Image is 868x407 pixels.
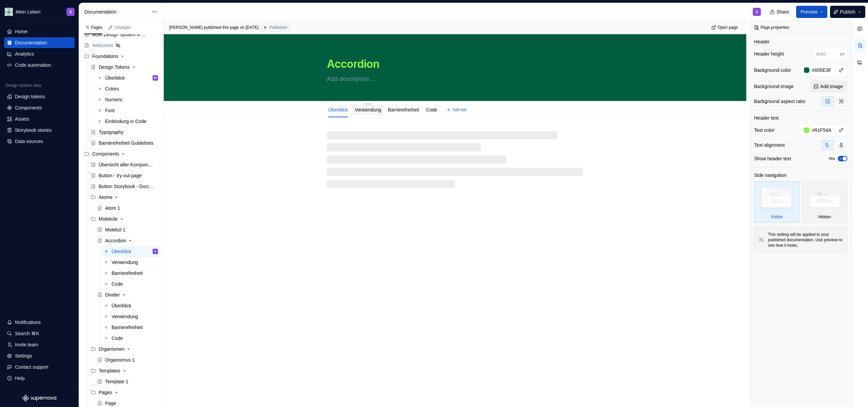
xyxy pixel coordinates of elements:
[16,8,40,15] div: Mein Leben
[756,9,758,15] div: S
[15,62,51,68] div: Code automation
[754,115,778,121] div: Header text
[88,365,161,376] div: Templates
[818,214,831,220] div: Hidden
[94,116,161,127] a: Einbindung in Code
[809,64,835,76] input: Auto
[115,25,131,30] div: Changes
[112,302,131,309] div: Überblick
[94,73,161,83] a: ÜberblickAB
[754,38,770,45] div: Header
[101,279,161,289] a: Code
[81,51,161,62] div: Foundations
[99,172,142,179] div: Button - try out page
[801,8,817,15] span: Preview
[15,104,42,111] div: Components
[4,26,75,37] a: Home
[754,50,784,57] div: Header height
[105,96,123,103] div: Numeric
[94,289,161,300] a: Divider
[88,181,161,192] a: Button Storybook - Durchstich!
[4,317,75,328] button: Notifications
[70,9,72,15] div: S
[15,127,52,134] div: Storybook stories
[15,330,39,337] div: Search ⌘K
[105,107,115,114] div: Font
[5,8,13,16] img: df5db9ef-aba0-4771-bf51-9763b7497661.png
[112,270,143,277] div: Barrierefreiheit
[99,389,112,396] div: Pages
[105,378,128,385] div: Template 1
[88,213,161,224] div: Moleküle
[94,83,161,94] a: Colors
[15,116,29,122] div: Assets
[754,83,794,90] div: Background image
[99,140,154,146] div: Barrierefreiheit Guidelines
[768,232,843,248] div: This setting will be applied to your published documentation. Use preview to see how it looks.
[105,237,126,244] div: Accordion
[828,156,835,161] label: Yes
[105,400,116,407] div: Page
[94,376,161,387] a: Template 1
[94,354,161,365] a: Organismus 1
[99,183,155,190] div: Button Storybook - Durchstich!
[813,48,840,60] input: Auto
[810,80,847,93] button: Add image
[99,194,112,201] div: Atome
[15,93,45,100] div: Design tokens
[88,192,161,203] div: Atome
[92,53,118,60] div: Foundations
[4,339,75,350] a: Invite team
[204,25,258,30] div: published this page on [DATE]
[99,367,120,374] div: Templates
[94,203,161,213] a: Atom 1
[88,387,161,398] div: Pages
[4,37,75,48] a: Documentation
[4,60,75,70] a: Code automation
[88,344,161,354] div: Organismen
[15,39,47,46] div: Documentation
[754,67,791,74] div: Background color
[4,102,75,113] a: Components
[105,291,120,298] div: Divider
[112,313,138,320] div: Verwendung
[754,172,787,179] div: Side navigation
[92,31,148,38] div: AOK Design System in Arbeit
[99,161,155,168] div: Übersicht aller Komponenten
[112,248,131,255] div: Überblick
[88,159,161,170] a: Übersicht aller Komponenten
[4,136,75,147] a: Data sources
[754,98,805,105] div: Background aspect ratio
[81,40,161,51] a: Welcome!
[15,375,25,382] div: Help
[328,107,348,113] a: Überblick
[88,127,161,138] a: Typography
[385,102,422,117] div: Barrierefreiheit
[81,148,161,159] div: Components
[4,350,75,361] a: Settings
[15,138,43,145] div: Data sources
[355,107,381,113] a: Verwendung
[4,362,75,372] button: Contact support
[754,127,774,134] div: Text color
[423,102,440,117] div: Code
[94,224,161,235] a: Molekül 1
[94,105,161,116] a: Font
[94,235,161,246] a: Accordion
[802,181,848,223] div: Hidden
[15,364,48,370] div: Contact support
[444,105,470,115] button: Add tab
[754,181,800,223] div: Visible
[22,395,56,402] svg: Supernova Logo
[718,25,738,30] span: Open page
[169,25,203,30] span: [PERSON_NAME]
[92,150,119,157] div: Components
[840,51,845,57] p: px
[112,335,123,342] div: Code
[325,102,351,117] div: Überblick
[840,8,855,15] span: Publish
[15,341,38,348] div: Invite team
[105,357,135,363] div: Organismus 1
[269,25,287,30] span: Published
